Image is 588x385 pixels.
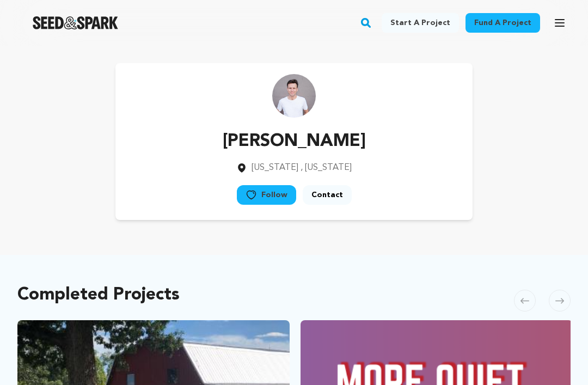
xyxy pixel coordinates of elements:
h2: Completed Projects [17,288,180,303]
img: Seed&Spark Logo Dark Mode [33,16,118,29]
a: Contact [303,185,352,205]
img: https://seedandspark-static.s3.us-east-2.amazonaws.com/images/User/000/828/540/medium/Gardner%2CH... [272,74,316,118]
p: [PERSON_NAME] [223,129,366,155]
a: Fund a project [465,13,540,33]
span: , [US_STATE] [301,163,352,172]
span: [US_STATE] [252,163,298,172]
a: Start a project [382,13,459,33]
a: Seed&Spark Homepage [33,16,118,29]
a: Follow [237,185,296,205]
